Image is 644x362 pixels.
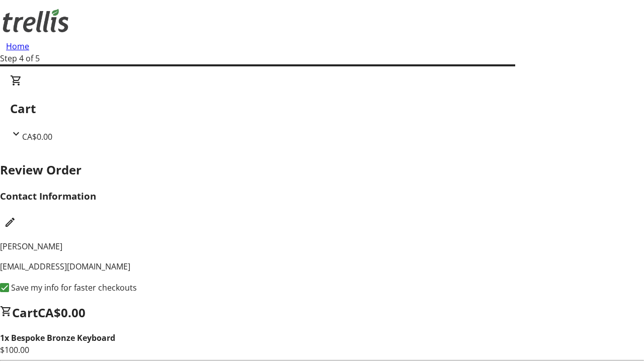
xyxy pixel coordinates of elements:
h2: Cart [10,100,634,118]
span: CA$0.00 [22,131,52,142]
div: CartCA$0.00 [10,74,634,143]
span: Cart [12,304,38,321]
span: CA$0.00 [38,304,86,321]
label: Save my info for faster checkouts [9,282,137,294]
